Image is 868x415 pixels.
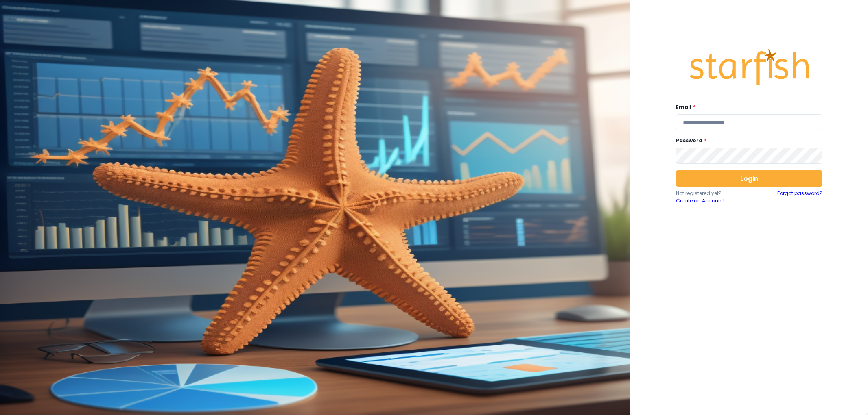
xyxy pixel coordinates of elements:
[676,104,818,111] label: Email
[676,170,822,187] button: Login
[676,197,749,204] a: Create an Account!
[777,190,822,204] a: Forgot password?
[676,137,818,144] label: Password
[676,190,749,197] p: Not registered yet?
[688,41,810,93] img: Logo.42cb71d561138c82c4ab.png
